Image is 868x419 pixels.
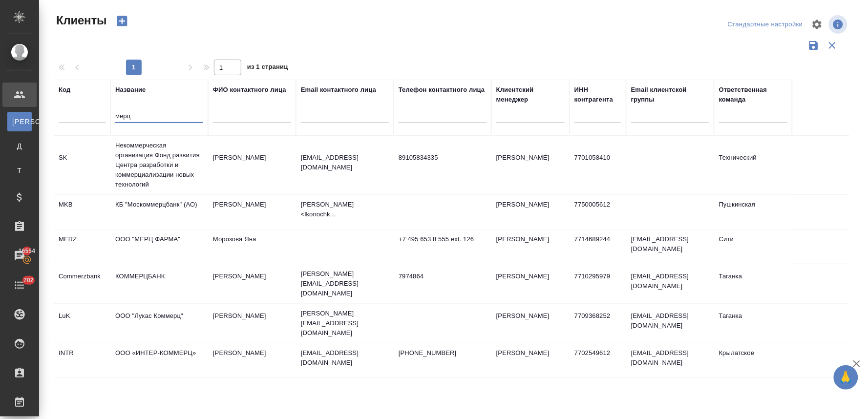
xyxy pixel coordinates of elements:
td: КОММЕРЦБАНК [110,267,208,301]
td: [EMAIL_ADDRESS][DOMAIN_NAME] [626,230,714,264]
button: 🙏 [834,365,858,390]
span: [PERSON_NAME] [12,117,27,126]
td: Некоммерческая организация Фонд развития Центра разработки и коммерциализации новых технологий [110,136,208,194]
td: [PERSON_NAME] [491,148,570,182]
p: [PERSON_NAME][EMAIL_ADDRESS][DOMAIN_NAME] [301,269,389,298]
td: [PERSON_NAME] [491,306,570,340]
td: Пушкинская [714,195,792,229]
td: 7709368252 [570,306,626,340]
td: [PERSON_NAME] [208,195,296,229]
td: MKB [54,195,110,229]
td: 7714689244 [570,230,626,264]
td: [EMAIL_ADDRESS][DOMAIN_NAME] [626,306,714,340]
td: MERZ [54,230,110,264]
p: [EMAIL_ADDRESS][DOMAIN_NAME] [301,153,389,172]
td: ООО "Лукас Коммерц" [110,306,208,340]
span: Настроить таблицу [805,13,829,36]
td: Технический [714,148,792,182]
td: 7701058410 [570,148,626,182]
span: Клиенты [54,13,106,28]
span: из 1 страниц [247,61,288,75]
div: Название [115,85,146,95]
td: [PERSON_NAME] [491,267,570,301]
span: Посмотреть информацию [829,15,849,34]
td: Таганка [714,267,792,301]
td: LuK [54,306,110,340]
td: [EMAIL_ADDRESS][DOMAIN_NAME] [626,267,714,301]
td: Commerzbank [54,267,110,301]
span: 16554 [13,246,41,256]
p: +7 495 653 8 555 ext. 126 [399,234,487,244]
td: INTR [54,343,110,377]
td: Морозова Яна [208,230,296,264]
p: 89105834335 [399,153,487,163]
a: Д [7,136,32,156]
td: [PERSON_NAME] [208,148,296,182]
td: Крылатское [714,343,792,377]
td: ООО "МЕРЦ ФАРМА" [110,230,208,264]
p: 7974864 [399,272,487,281]
a: [PERSON_NAME] [7,112,32,131]
button: Сохранить фильтры [804,36,823,55]
div: Телефон контактного лица [399,85,485,95]
span: Д [12,141,27,151]
td: 7702549612 [570,343,626,377]
a: Т [7,161,32,180]
td: Таганка [714,306,792,340]
div: Email клиентской группы [631,85,709,105]
p: [EMAIL_ADDRESS][DOMAIN_NAME] [301,348,389,368]
td: 7750005612 [570,195,626,229]
div: Ответственная команда [719,85,787,105]
div: Клиентский менеджер [496,85,565,105]
p: [PERSON_NAME] <lkonochk... [301,200,389,219]
td: ООО «ИНТЕР-КОММЕРЦ» [110,343,208,377]
td: [PERSON_NAME] [208,267,296,301]
td: [PERSON_NAME] [491,343,570,377]
div: split button [725,17,805,32]
div: Код [59,85,70,95]
td: [PERSON_NAME] [491,195,570,229]
a: 16554 [2,244,37,268]
td: Сити [714,230,792,264]
div: ИНН контрагента [574,85,621,105]
span: 702 [18,275,40,285]
td: [PERSON_NAME] [208,343,296,377]
a: 702 [2,273,37,297]
button: Создать [110,13,134,29]
p: [PERSON_NAME][EMAIL_ADDRESS][DOMAIN_NAME] [301,309,389,338]
td: КБ "Москоммерцбанк" (АО) [110,195,208,229]
button: Сбросить фильтры [823,36,842,55]
span: 🙏 [838,367,854,388]
span: Т [12,166,27,175]
td: 7710295979 [570,267,626,301]
td: [PERSON_NAME] [208,306,296,340]
div: Email контактного лица [301,85,376,95]
td: [PERSON_NAME] [491,230,570,264]
div: ФИО контактного лица [213,85,286,95]
td: [EMAIL_ADDRESS][DOMAIN_NAME] [626,343,714,377]
p: [PHONE_NUMBER] [399,348,487,358]
td: SK [54,148,110,182]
